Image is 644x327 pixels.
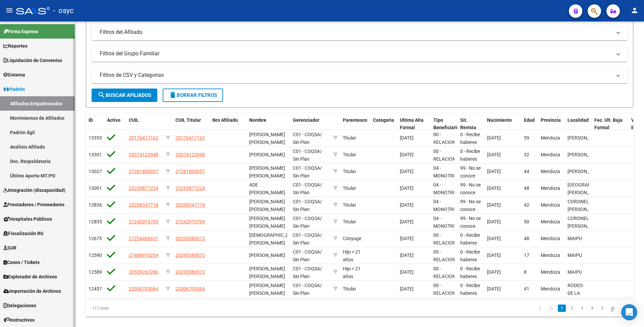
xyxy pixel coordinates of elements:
span: 99 - No se conoce situación de revista [460,165,481,194]
div: [DATE] [400,218,428,226]
mat-panel-title: Filtros del Grupo Familiar [100,50,611,57]
span: 04 - MONOTRIBUTISTAS [433,182,475,195]
span: [GEOGRAPHIC_DATA][PERSON_NAME] [568,182,613,195]
span: 13353 [89,135,102,141]
span: CORONEL [PERSON_NAME] [568,199,603,212]
span: [DATE] [487,202,501,208]
datatable-header-cell: Sit. Revista [458,113,484,135]
span: 0 - Recibe haberes regularmente [460,249,488,270]
span: Borrar Filtros [169,92,217,98]
datatable-header-cell: CUIL [126,113,163,135]
datatable-header-cell: Gerenciador [290,113,330,135]
div: [DATE] [400,235,428,242]
span: Categoria [373,117,394,123]
span: Instructivos [3,316,35,324]
span: Fec. Ult. Baja Formal [594,117,623,130]
mat-panel-title: Filtros del Afiliado [100,29,611,36]
a: go to next page [608,305,618,312]
span: Ultima Alta Formal [400,117,424,130]
span: 41 [524,286,529,291]
a: 5 [598,305,606,312]
datatable-header-cell: Nro Afiliado [210,113,247,135]
li: page 2 [567,303,577,314]
span: ADE [PERSON_NAME] [249,182,285,195]
a: 4 [588,305,596,312]
span: [DATE] [487,169,501,174]
span: 27254468431 [129,236,158,241]
button: Borrar Filtros [163,89,223,102]
span: 23255877224 [175,185,205,191]
mat-expansion-panel-header: Filtros del Afiliado [92,24,628,40]
span: Integración (discapacidad) [3,186,65,194]
div: Open Intercom Messenger [621,304,637,320]
span: Nombre [249,117,266,123]
div: [DATE] [400,285,428,293]
span: 99 - No se conoce situación de revista [460,216,481,244]
span: 12675 [89,236,102,241]
li: page 5 [597,303,607,314]
span: Mendoza [541,185,560,191]
span: 20559262286 [129,269,158,275]
mat-panel-title: Filtros de CSV y Categorias [100,71,611,79]
span: C01 - COQSA [293,199,320,204]
span: [PERSON_NAME] [PERSON_NAME] [249,165,285,178]
a: go to first page [536,305,544,312]
datatable-header-cell: Tipo Beneficiario [431,113,458,135]
span: Mendoza [541,135,560,141]
span: Gerenciador [293,117,319,123]
span: Buscar Afiliados [98,92,151,98]
span: Mendoza [541,152,560,157]
span: [PERSON_NAME] [PERSON_NAME] [249,132,285,145]
span: 50 [524,219,529,224]
datatable-header-cell: Nombre [247,113,290,135]
span: C01 - COQSA [293,182,320,187]
span: 99 - No se conoce situación de revista [460,182,481,210]
div: [DATE] [400,268,428,276]
span: MAIPU [568,269,582,275]
span: Parentesco [343,117,367,123]
span: C01 - COQSA [293,132,320,137]
span: [PERSON_NAME] [249,152,285,157]
span: 00 - RELACION DE DEPENDENCIA [433,132,465,160]
span: Activo [107,117,120,123]
span: 00 - RELACION DE DEPENDENCIA [433,149,465,177]
span: Titular [343,286,356,291]
span: 20374123948 [129,152,158,157]
datatable-header-cell: Localidad [565,113,592,135]
datatable-header-cell: Nacimiento [484,113,521,135]
span: [PERSON_NAME] [PERSON_NAME] [249,283,285,296]
span: Delegaciones [3,302,36,309]
span: 0 - Recibe haberes regularmente [460,149,488,169]
span: 44 [524,169,529,174]
span: [PERSON_NAME] [249,253,285,258]
span: 27281800057 [129,169,158,174]
span: SUR [3,244,16,252]
span: [DATE] [487,219,501,224]
span: Casos / Tickets [3,259,40,266]
div: [DATE] [400,201,428,209]
div: [DATE] [400,151,428,159]
li: page 1 [557,303,567,314]
span: Titular [343,169,356,174]
span: 00 - RELACION DE DEPENDENCIA [433,283,465,311]
span: 32 [524,152,529,157]
span: - osyc [53,3,74,18]
span: 27242073709 [129,219,158,224]
span: Titular [343,185,356,191]
div: 117 total [86,300,194,317]
a: go to last page [620,305,629,312]
span: [PERSON_NAME] [PERSON_NAME] [249,199,285,212]
span: 27242073709 [175,219,205,224]
span: RODEO DE LA CRU [568,283,583,304]
a: 1 [558,305,566,312]
span: 13001 [89,185,102,191]
mat-expansion-panel-header: Filtros del Grupo Familiar [92,46,628,62]
mat-icon: search [98,91,106,99]
span: C01 - COQSA [293,266,320,271]
span: C01 - COQSA [293,232,320,238]
span: Firma Express [3,28,38,35]
mat-icon: menu [5,6,13,14]
span: 13027 [89,169,102,174]
datatable-header-cell: ID [86,113,104,135]
span: 12836 [89,202,102,208]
